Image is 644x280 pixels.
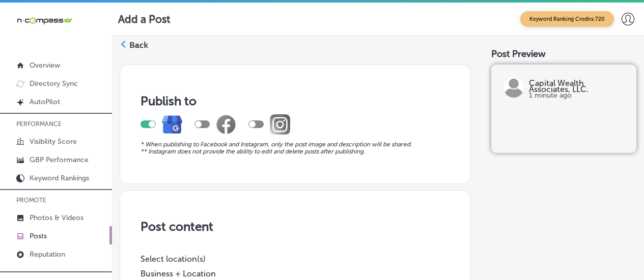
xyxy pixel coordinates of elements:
label: Back [129,40,148,51]
img: logo [503,77,524,98]
div: Post Preview [491,48,636,59]
i: * When publishing to Facebook and Instagram, only the post image and description will be shared. [141,141,412,148]
p: AutoPilot [30,98,60,106]
i: ** Instagram does not provide the ability to edit and delete posts after publishing. [141,148,365,155]
p: Directory Sync [30,79,78,88]
p: Keyword Rankings [30,174,89,182]
h3: Post content [141,219,450,234]
p: Select location(s) [141,254,388,264]
span: Business + Location [141,269,388,278]
img: 660ab0bf-5cc7-4cb8-ba1c-48b5ae0f18e60NCTV_CLogo_TV_Black_-500x88.png [16,16,72,25]
p: GBP Performance [30,155,89,164]
p: Capital Wealth Associates, LLC. [529,80,625,92]
p: Visibility Score [30,137,77,146]
p: Add a Post [118,13,171,25]
span: Keyword Ranking Credits: 720 [520,11,614,27]
p: Overview [30,61,60,70]
h3: Publish to [141,94,450,108]
p: 1 minute ago [529,92,625,99]
p: Photos & Videos [30,213,83,222]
